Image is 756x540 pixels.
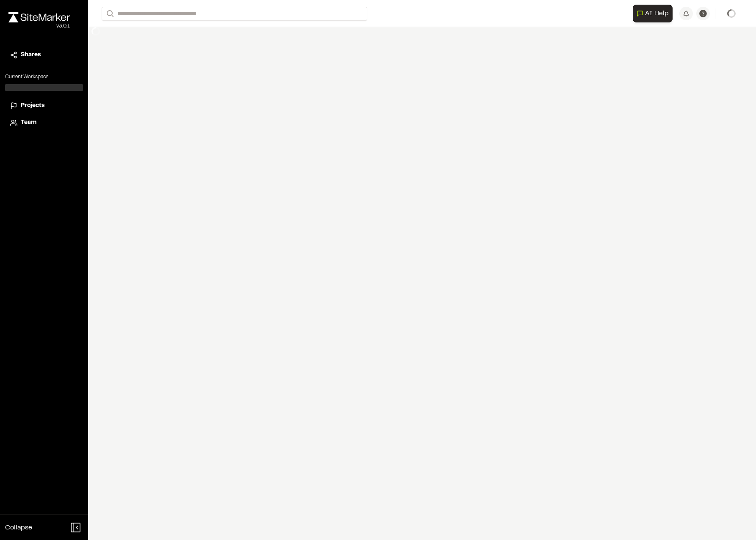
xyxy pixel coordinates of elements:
[633,5,676,22] div: Open AI Assistant
[10,118,78,127] a: Team
[10,50,78,60] a: Shares
[8,22,70,30] div: Oh geez...please don't...
[5,523,32,533] span: Collapse
[21,118,36,127] span: Team
[8,12,70,22] img: rebrand.png
[21,101,44,110] span: Projects
[21,50,41,60] span: Shares
[10,101,78,110] a: Projects
[5,73,83,81] p: Current Workspace
[645,8,669,19] span: AI Help
[102,7,117,21] button: Search
[633,5,673,22] button: Open AI Assistant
